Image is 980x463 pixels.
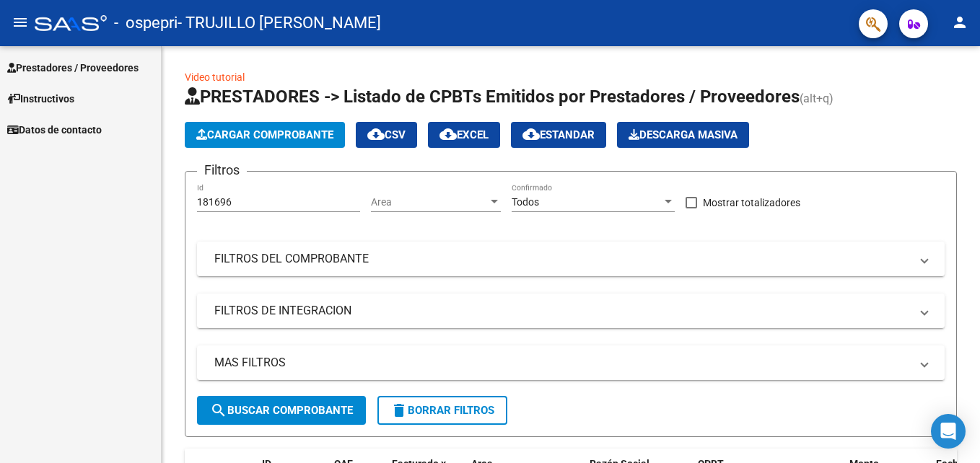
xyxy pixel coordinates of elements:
span: PRESTADORES -> Listado de CPBTs Emitidos por Prestadores / Proveedores [185,87,800,107]
span: Area [371,196,488,208]
h3: Filtros [197,160,247,180]
mat-panel-title: FILTROS DEL COMPROBANTE [214,251,910,267]
mat-icon: cloud_download [439,125,457,143]
span: - ospepri [114,7,178,39]
button: Estandar [511,122,606,148]
mat-icon: person [951,14,968,31]
mat-panel-title: FILTROS DE INTEGRACION [214,303,910,319]
mat-expansion-panel-header: MAS FILTROS [197,345,945,380]
mat-panel-title: MAS FILTROS [214,355,910,371]
div: Open Intercom Messenger [931,414,966,449]
button: CSV [356,122,417,148]
mat-icon: search [210,402,227,419]
span: EXCEL [439,128,489,141]
span: (alt+q) [800,92,834,105]
app-download-masive: Descarga masiva de comprobantes (adjuntos) [617,122,749,148]
span: Borrar Filtros [390,404,494,417]
button: Borrar Filtros [377,396,507,425]
span: CSV [367,128,406,141]
mat-icon: cloud_download [367,125,385,143]
button: Cargar Comprobante [185,122,345,148]
span: Instructivos [7,91,74,107]
button: Buscar Comprobante [197,396,366,425]
span: Datos de contacto [7,122,102,138]
span: Todos [512,196,539,208]
span: Prestadores / Proveedores [7,60,139,76]
mat-icon: menu [12,14,29,31]
span: Buscar Comprobante [210,404,353,417]
button: Descarga Masiva [617,122,749,148]
mat-icon: delete [390,402,408,419]
button: EXCEL [428,122,500,148]
span: Estandar [522,128,595,141]
span: Mostrar totalizadores [703,194,800,211]
mat-expansion-panel-header: FILTROS DE INTEGRACION [197,294,945,328]
span: Cargar Comprobante [196,128,333,141]
span: - TRUJILLO [PERSON_NAME] [178,7,381,39]
mat-icon: cloud_download [522,125,540,143]
mat-expansion-panel-header: FILTROS DEL COMPROBANTE [197,242,945,276]
a: Video tutorial [185,71,245,83]
span: Descarga Masiva [629,128,738,141]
